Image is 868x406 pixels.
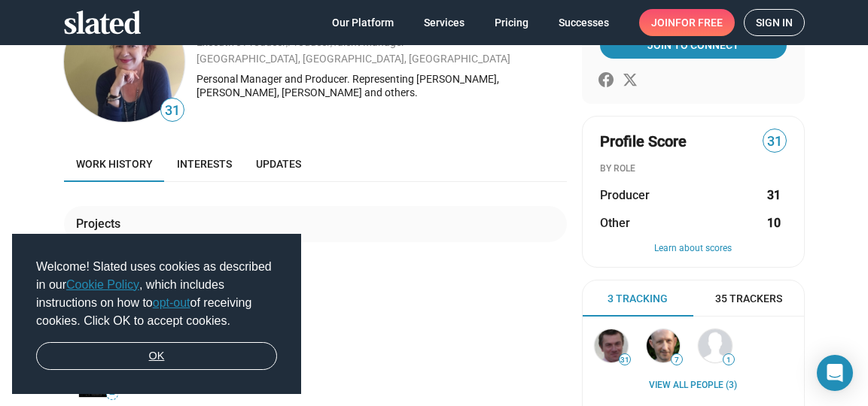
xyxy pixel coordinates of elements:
[651,9,723,36] span: Join
[320,9,406,36] a: Our Platform
[595,329,628,362] img: Cotty Chubb
[647,329,680,362] img: Roger Stigliano
[600,215,630,231] span: Other
[699,329,732,362] img: Kate McArdle
[153,296,190,309] a: opt-out
[66,278,139,291] a: Cookie Policy
[165,146,244,182] a: Interests
[76,158,153,170] span: Work history
[107,390,117,398] span: —
[64,146,165,182] a: Work history
[483,9,541,36] a: Pricing
[286,39,288,47] span: ,
[495,9,528,36] span: Pricing
[64,2,184,122] img: Eli Selden
[36,342,277,371] a: dismiss cookie message
[744,9,805,36] a: Sign in
[332,9,394,36] span: Our Platform
[600,132,687,152] span: Profile Score
[639,9,735,36] a: Joinfor free
[196,36,286,48] a: Executive Producer
[756,10,793,35] span: Sign in
[817,355,853,391] div: Open Intercom Messenger
[600,187,650,203] span: Producer
[36,258,277,330] span: Welcome! Slated uses cookies as described in our , which includes instructions on how to of recei...
[675,9,723,36] span: for free
[715,292,782,306] span: 35 Trackers
[767,215,781,231] strong: 10
[559,9,609,36] span: Successes
[12,234,301,395] div: cookieconsent
[767,187,781,203] strong: 31
[620,356,630,365] span: 31
[76,216,126,232] div: Projects
[288,36,330,48] a: Producer
[608,292,668,306] span: 3 Tracking
[412,9,477,36] a: Services
[600,243,787,255] button: Learn about scores
[330,39,332,47] span: ,
[600,163,787,175] div: BY ROLE
[256,158,301,170] span: Updates
[196,72,567,100] div: Personal Manager and Producer. Representing [PERSON_NAME], [PERSON_NAME], [PERSON_NAME] and others.
[244,146,313,182] a: Updates
[649,380,737,392] a: View all People (3)
[332,36,405,48] a: Talent Manager
[196,53,510,65] a: [GEOGRAPHIC_DATA], [GEOGRAPHIC_DATA], [GEOGRAPHIC_DATA]
[547,9,621,36] a: Successes
[424,9,464,36] span: Services
[763,132,786,152] span: 31
[672,356,682,365] span: 7
[723,356,734,365] span: 1
[161,101,184,121] span: 31
[177,158,232,170] span: Interests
